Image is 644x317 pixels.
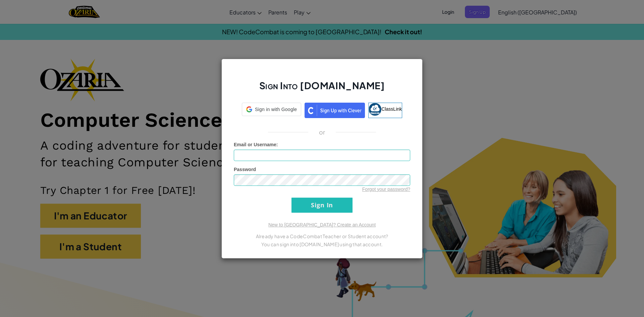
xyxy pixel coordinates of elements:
[362,187,410,192] a: Forgot your password?
[319,128,325,136] p: or
[268,222,376,227] a: New to [GEOGRAPHIC_DATA]? Create an Account
[291,198,353,213] input: Sign In
[305,103,365,118] img: clever_sso_button@2x.png
[381,106,402,111] span: ClassLink
[369,103,381,116] img: classlink-logo-small.png
[234,167,256,172] span: Password
[255,106,297,113] span: Sign in with Google
[234,141,278,148] label: :
[234,232,410,240] p: Already have a CodeCombat Teacher or Student account?
[242,103,301,116] div: Sign in with Google
[234,79,410,99] h2: Sign Into [DOMAIN_NAME]
[234,142,276,147] span: Email or Username
[242,103,301,118] a: Sign in with Google
[234,240,410,248] p: You can sign into [DOMAIN_NAME] using that account.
